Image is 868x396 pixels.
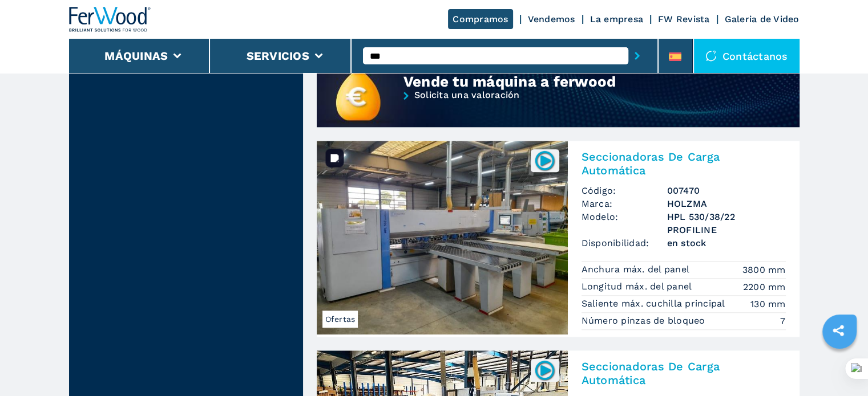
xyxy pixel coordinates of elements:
[819,345,859,387] iframe: Chat
[104,49,168,63] button: Máquinas
[582,197,667,210] span: Marca:
[750,297,786,311] em: 130 mm
[582,150,786,177] h2: Seccionadoras De Carga Automática
[658,14,710,25] a: FW Revista
[317,141,568,334] img: Seccionadoras De Carga Automática HOLZMA HPL 530/38/22 PROFILINE
[743,280,786,293] em: 2200 mm
[742,263,786,276] em: 3800 mm
[667,236,786,250] span: en stock
[824,316,853,345] a: sharethis
[590,14,644,25] a: La empresa
[667,210,786,236] h3: HPL 530/38/22 PROFILINE
[582,297,728,310] p: Saliente máx. cuchilla principal
[322,311,358,328] span: Ofertas
[69,7,151,32] img: Ferwood
[780,315,785,328] em: 7
[448,9,512,29] a: Compramos
[317,91,800,129] a: Solicita una valoración
[628,43,646,69] button: submit-button
[582,263,693,276] p: Anchura máx. del panel
[725,14,800,25] a: Galeria de Video
[705,50,717,62] img: Contáctanos
[247,49,309,63] button: Servicios
[528,14,575,25] a: Vendemos
[534,149,556,172] img: 007470
[582,236,667,250] span: Disponibilidad:
[582,315,708,327] p: Número pinzas de bloqueo
[403,72,720,91] div: Vende tu máquina a ferwood
[582,360,786,387] h2: Seccionadoras De Carga Automática
[694,39,800,73] div: Contáctanos
[582,184,667,197] span: Código:
[582,280,695,293] p: Longitud máx. del panel
[667,197,786,210] h3: HOLZMA
[317,141,800,337] a: Seccionadoras De Carga Automática HOLZMA HPL 530/38/22 PROFILINEOfertas007470Seccionadoras De Car...
[534,359,556,381] img: 005255
[667,184,786,197] h3: 007470
[582,210,667,236] span: Modelo:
